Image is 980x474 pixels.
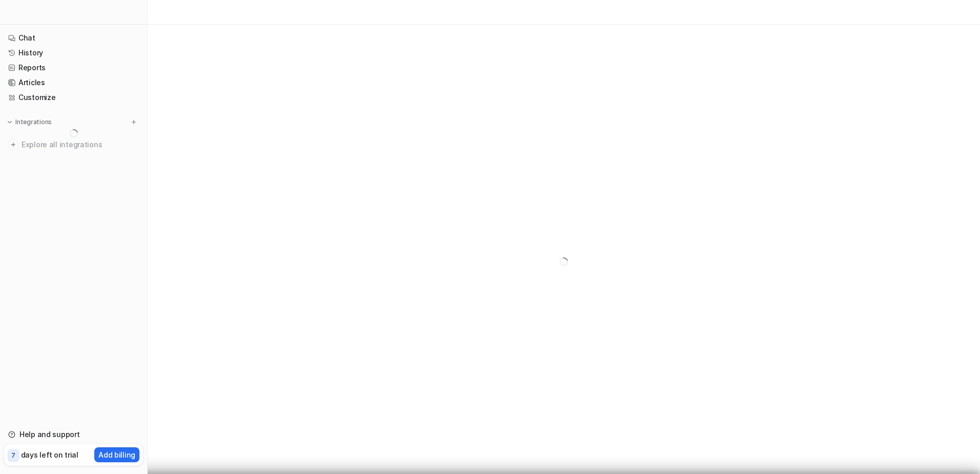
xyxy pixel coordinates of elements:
span: Explore all integrations [22,136,139,153]
img: menu_add.svg [130,118,137,126]
a: Explore all integrations [4,137,143,152]
img: expand menu [6,118,13,126]
p: days left on trial [21,449,78,460]
a: Chat [4,31,143,45]
p: Integrations [15,118,52,126]
button: Integrations [4,117,55,127]
a: Customize [4,90,143,105]
img: explore all integrations [8,140,18,150]
p: 7 [11,451,15,460]
button: Add billing [94,447,139,462]
a: History [4,46,143,60]
p: Add billing [98,449,135,460]
a: Reports [4,61,143,75]
a: Articles [4,75,143,90]
a: Help and support [4,427,143,442]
